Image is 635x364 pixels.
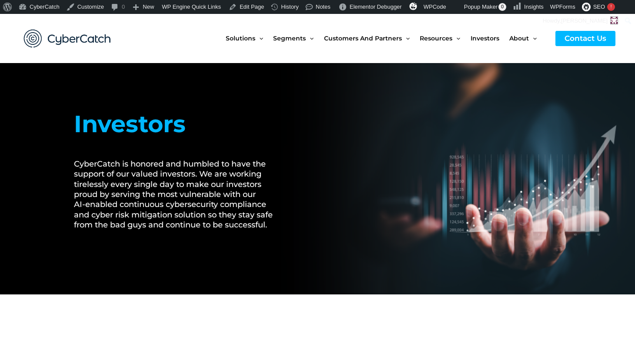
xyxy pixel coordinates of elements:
span: 0 [498,3,506,11]
span: SEO [593,3,605,10]
span: Menu Toggle [402,20,410,57]
nav: Site Navigation: New Main Menu [226,20,547,57]
img: CyberCatch [15,20,120,57]
div: ! [607,3,615,11]
span: Menu Toggle [529,20,537,57]
span: Segments [273,20,306,57]
img: svg+xml;base64,PHN2ZyB4bWxucz0iaHR0cDovL3d3dy53My5vcmcvMjAwMC9zdmciIHZpZXdCb3g9IjAgMCAzMiAzMiI+PG... [409,2,417,10]
span: Customers and Partners [324,20,402,57]
span: Investors [471,20,499,57]
span: Menu Toggle [452,20,460,57]
a: Howdy, [540,14,622,28]
a: Investors [471,20,509,57]
span: Menu Toggle [255,20,263,57]
a: Contact Us [555,31,615,46]
span: [PERSON_NAME] [561,17,608,24]
h1: Investors [74,107,283,142]
span: About [509,20,529,57]
h2: CyberCatch is honored and humbled to have the support of our valued investors. We are working tir... [74,159,283,230]
span: Resources [420,20,452,57]
span: Menu Toggle [306,20,314,57]
span: Solutions [226,20,255,57]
